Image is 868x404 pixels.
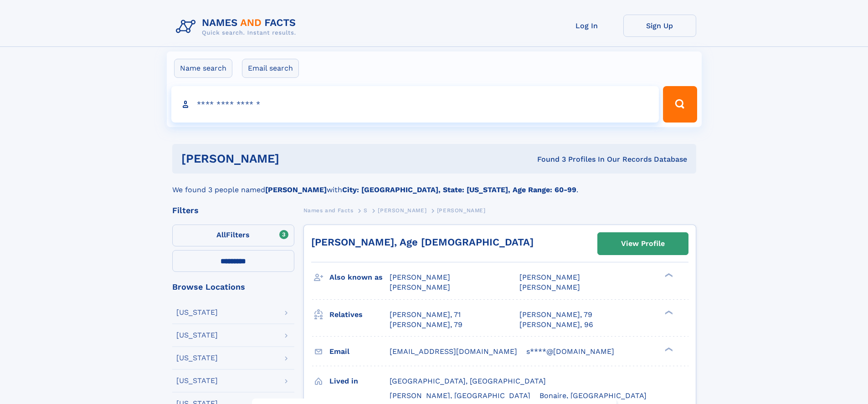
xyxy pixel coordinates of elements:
[265,185,327,194] b: [PERSON_NAME]
[539,391,647,400] span: Bonaire, [GEOGRAPHIC_DATA]
[329,270,390,285] h3: Also known as
[390,283,450,291] span: [PERSON_NAME]
[364,205,368,216] a: S
[242,59,299,78] label: Email search
[519,273,580,281] span: [PERSON_NAME]
[437,207,486,214] span: [PERSON_NAME]
[176,377,218,384] div: [US_STATE]
[663,86,697,123] button: Search Button
[329,344,390,359] h3: Email
[181,153,408,164] h1: [PERSON_NAME]
[663,309,673,315] div: ❯
[390,273,450,281] span: [PERSON_NAME]
[176,354,218,362] div: [US_STATE]
[171,86,659,123] input: search input
[329,307,390,322] h3: Relatives
[172,283,294,291] div: Browse Locations
[329,373,390,389] h3: Lived in
[342,185,576,194] b: City: [GEOGRAPHIC_DATA], State: [US_STATE], Age Range: 60-99
[172,15,303,39] img: Logo Names and Facts
[623,15,696,37] a: Sign Up
[176,332,218,339] div: [US_STATE]
[378,205,426,216] a: [PERSON_NAME]
[663,346,673,352] div: ❯
[519,310,592,320] a: [PERSON_NAME], 79
[172,225,294,246] label: Filters
[408,154,687,164] div: Found 3 Profiles In Our Records Database
[303,205,354,216] a: Names and Facts
[390,320,462,330] a: [PERSON_NAME], 79
[519,320,593,330] a: [PERSON_NAME], 96
[176,309,218,316] div: [US_STATE]
[216,230,226,239] span: All
[663,272,673,278] div: ❯
[390,377,546,385] span: [GEOGRAPHIC_DATA], [GEOGRAPHIC_DATA]
[364,207,368,214] span: S
[311,236,534,248] a: [PERSON_NAME], Age [DEMOGRAPHIC_DATA]
[598,233,688,255] a: View Profile
[378,207,426,214] span: [PERSON_NAME]
[550,15,623,37] a: Log In
[519,283,580,291] span: [PERSON_NAME]
[390,310,461,320] a: [PERSON_NAME], 71
[390,347,517,356] span: [EMAIL_ADDRESS][DOMAIN_NAME]
[621,233,665,254] div: View Profile
[390,391,530,400] span: [PERSON_NAME], [GEOGRAPHIC_DATA]
[172,174,696,195] div: We found 3 people named with .
[174,59,232,78] label: Name search
[172,206,294,215] div: Filters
